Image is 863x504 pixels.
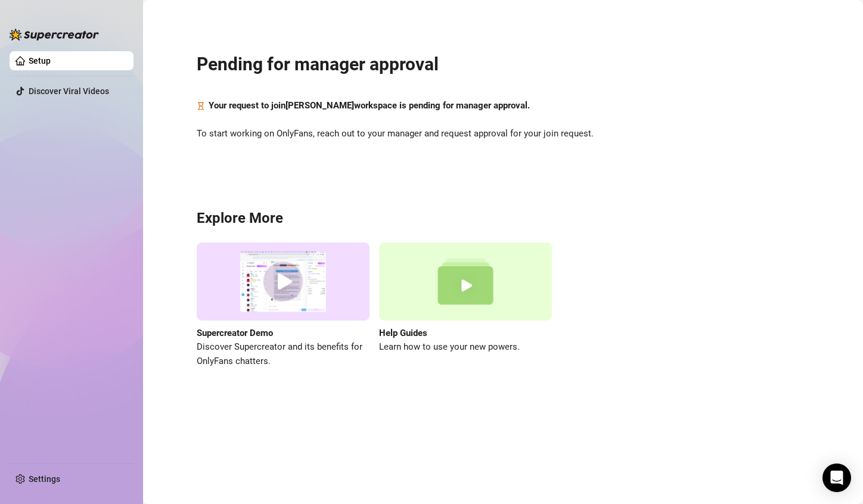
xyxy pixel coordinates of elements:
[197,53,809,76] h2: Pending for manager approval
[197,209,809,228] h3: Explore More
[29,474,60,484] a: Settings
[197,340,370,368] span: Discover Supercreator and its benefits for OnlyFans chatters.
[379,328,427,338] strong: Help Guides
[197,127,809,141] span: To start working on OnlyFans, reach out to your manager and request approval for your join request.
[29,86,109,96] a: Discover Viral Videos
[197,242,370,321] img: supercreator demo
[379,340,552,354] span: Learn how to use your new powers.
[379,242,552,368] a: Help GuidesLearn how to use your new powers.
[209,100,530,111] strong: Your request to join [PERSON_NAME] workspace is pending for manager approval.
[10,29,99,41] img: logo-BBDzfeDw.svg
[197,328,273,338] strong: Supercreator Demo
[29,56,51,66] a: Setup
[822,463,851,492] div: Open Intercom Messenger
[379,242,552,321] img: help guides
[197,242,370,368] a: Supercreator DemoDiscover Supercreator and its benefits for OnlyFans chatters.
[197,99,205,113] span: hourglass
